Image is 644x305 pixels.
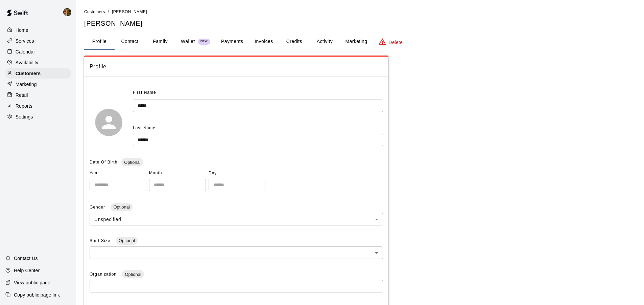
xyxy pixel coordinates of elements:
[5,36,71,46] a: Services
[248,34,279,50] button: Invoices
[84,9,105,14] span: Customers
[181,38,195,45] p: Wallet
[90,238,112,243] span: Shirt Size
[133,126,156,130] span: Last Name
[16,27,28,34] p: Home
[216,34,248,50] button: Payments
[16,81,37,88] p: Marketing
[90,160,117,165] span: Date Of Birth
[90,168,146,179] span: Year
[90,62,383,71] span: Profile
[16,113,33,120] p: Settings
[84,9,105,14] a: Customers
[63,8,71,16] img: Francisco Gracesqui
[115,34,145,50] button: Contact
[5,68,71,79] a: Customers
[5,58,71,68] a: Availability
[149,168,206,179] span: Month
[16,59,39,66] p: Availability
[14,279,50,286] p: View public page
[5,112,71,122] a: Settings
[111,204,132,210] span: Optional
[16,38,34,44] p: Services
[5,101,71,111] a: Reports
[16,48,35,55] p: Calendar
[90,205,106,210] span: Gender
[14,291,60,298] p: Copy public page link
[121,160,143,165] span: Optional
[84,8,636,16] nav: breadcrumb
[122,272,144,277] span: Optional
[279,34,309,50] button: Credits
[198,39,210,44] span: New
[90,272,118,277] span: Organization
[14,255,38,262] p: Contact Us
[90,213,383,225] div: Unspecified
[5,25,71,35] a: Home
[5,47,71,57] a: Calendar
[5,79,71,89] a: Marketing
[309,34,340,50] button: Activity
[389,39,403,46] p: Delete
[133,87,156,98] span: First Name
[108,8,109,15] li: /
[145,34,175,50] button: Family
[116,238,138,243] span: Optional
[16,70,41,77] p: Customers
[16,92,28,99] p: Retail
[16,103,32,109] p: Reports
[112,9,147,14] span: [PERSON_NAME]
[62,5,76,19] div: Francisco Gracesqui
[340,34,373,50] button: Marketing
[209,168,265,179] span: Day
[14,267,40,274] p: Help Center
[84,19,636,28] h5: [PERSON_NAME]
[84,34,636,50] div: basic tabs example
[84,34,115,50] button: Profile
[5,90,71,100] a: Retail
